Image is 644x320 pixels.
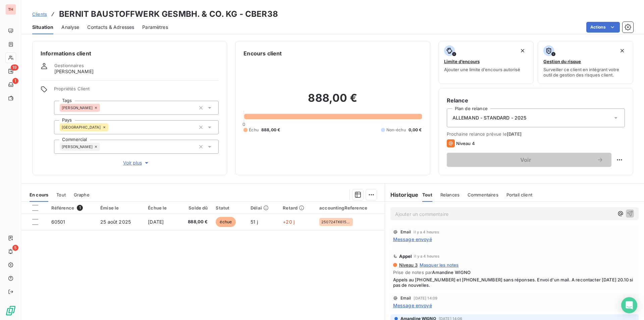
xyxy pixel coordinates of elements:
[142,24,168,31] span: Paramètres
[507,131,522,137] span: [DATE]
[54,63,84,68] span: Gestionnaires
[283,205,311,211] div: Retard
[447,153,611,167] button: Voir
[399,254,412,259] span: Appel
[251,205,275,211] div: Délai
[422,192,432,197] span: Tout
[409,127,422,133] span: 0,00 €
[12,78,18,84] span: 1
[123,159,150,166] span: Voir plus
[414,230,439,234] span: il y a 4 heures
[41,49,219,57] h6: Informations client
[420,262,459,268] span: Masquer les notes
[77,205,83,211] span: 1
[386,127,406,133] span: Non-échu
[385,191,419,199] h6: Historique
[393,270,636,275] span: Prise de notes par
[432,270,471,275] span: Amandine WIGNO
[538,41,633,84] button: Gestion du risqueSurveiller ce client en intégrant votre outil de gestion des risques client.
[216,205,243,211] div: Statut
[400,230,411,234] span: Email
[621,297,637,313] div: Open Intercom Messenger
[12,245,18,251] span: 5
[148,205,173,211] div: Échue le
[62,125,101,129] span: [GEOGRAPHIC_DATA]
[51,219,65,225] span: 60501
[11,64,18,71] span: 19
[283,219,294,225] span: +20 j
[414,254,439,258] span: il y a 4 heures
[261,127,280,133] span: 888,00 €
[438,41,534,84] button: Limite d’encoursAjouter une limite d’encours autorisé
[32,11,47,17] span: Clients
[400,296,411,300] span: Email
[54,159,219,167] button: Voir plus
[62,145,93,149] span: [PERSON_NAME]
[100,105,105,111] input: Ajouter une valeur
[456,141,475,146] span: Niveau 4
[54,68,94,75] span: [PERSON_NAME]
[506,192,532,197] span: Portail client
[452,115,527,121] span: ALLEMAND - STANDARD - 2025
[444,67,520,72] span: Ajouter une limite d’encours autorisé
[440,192,460,197] span: Relances
[74,192,90,197] span: Graphe
[5,4,16,15] div: TH
[51,205,92,211] div: Référence
[108,124,114,130] input: Ajouter une valeur
[543,67,628,78] span: Surveiller ce client en intégrant votre outil de gestion des risques client.
[455,157,597,163] span: Voir
[444,59,480,64] span: Limite d’encours
[447,96,625,104] h6: Relance
[61,24,79,31] span: Analyse
[393,277,636,288] span: Appels au [PHONE_NUMBER] et [PHONE_NUMBER] sans réponses. Envoi d'un mail. A recontacter [DATE] 2...
[100,144,105,150] input: Ajouter une valeur
[216,217,236,227] span: échue
[62,106,93,110] span: [PERSON_NAME]
[414,296,437,300] span: [DATE] 14:09
[32,11,47,17] a: Clients
[244,49,282,57] h6: Encours client
[56,192,66,197] span: Tout
[100,219,131,225] span: 25 août 2025
[251,219,258,225] span: 51 j
[319,205,381,211] div: accountingReference
[447,131,625,137] span: Prochaine relance prévue le
[586,22,620,33] button: Actions
[181,205,208,211] div: Solde dû
[54,86,219,95] span: Propriétés Client
[100,205,140,211] div: Émise le
[543,59,581,64] span: Gestion du risque
[5,305,16,316] img: Logo LeanPay
[393,236,432,243] span: Message envoyé
[249,127,259,133] span: Échu
[393,302,432,309] span: Message envoyé
[398,262,418,268] span: Niveau 3
[243,122,245,127] span: 0
[59,8,278,20] h3: BERNIT BAUSTOFFWERK GESMBH. & CO. KG - CBER38
[181,219,208,225] span: 888,00 €
[468,192,498,197] span: Commentaires
[148,219,164,225] span: [DATE]
[321,220,351,224] span: 250724TK61528AD
[30,192,48,197] span: En cours
[32,24,53,31] span: Situation
[244,91,422,111] h2: 888,00 €
[87,24,134,31] span: Contacts & Adresses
